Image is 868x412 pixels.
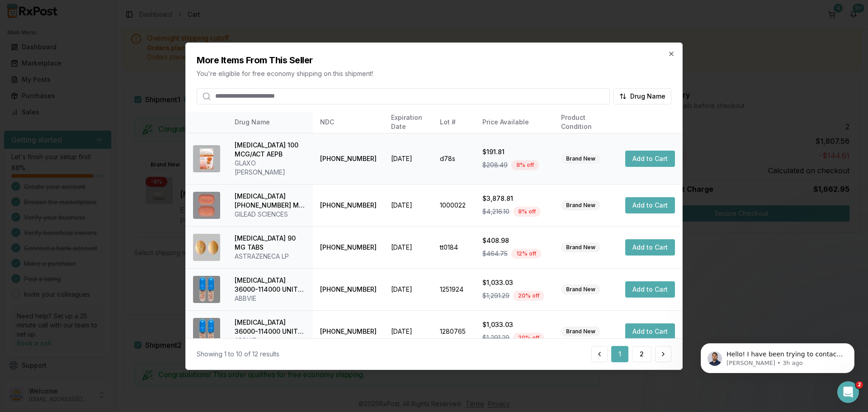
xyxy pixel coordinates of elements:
img: Creon 36000-114000 UNIT CPEP [193,318,220,345]
span: $4,216.10 [482,207,509,216]
span: 2 [856,381,863,388]
h2: More Items From This Seller [197,53,671,66]
td: [DATE] [384,133,432,184]
div: $191.81 [482,147,547,156]
th: Lot # [433,111,475,133]
td: [PHONE_NUMBER] [313,133,384,184]
td: 1251924 [433,268,475,310]
td: [PHONE_NUMBER] [313,310,384,352]
img: Biktarvy 30-120-15 MG TABS [193,192,220,219]
button: Add to Cart [625,281,675,298]
td: 1000022 [433,184,475,226]
div: Brand New [561,242,600,252]
div: $408.98 [482,236,547,245]
div: 8 % off [513,207,541,217]
td: [PHONE_NUMBER] [313,184,384,226]
img: Brilinta 90 MG TABS [193,234,220,261]
span: $464.75 [482,249,508,258]
div: 20 % off [513,291,544,301]
span: $1,291.29 [482,291,509,300]
button: Add to Cart [625,151,675,167]
button: Drug Name [613,88,671,104]
button: 1 [611,346,628,362]
div: 20 % off [513,333,544,343]
div: $3,878.81 [482,194,547,203]
div: Brand New [561,327,600,336]
img: Arnuity Ellipta 100 MCG/ACT AEPB [193,145,220,172]
div: 12 % off [511,249,541,259]
div: Brand New [561,154,600,164]
td: 1280765 [433,310,475,352]
button: Add to Cart [625,323,675,340]
th: Product Condition [554,111,618,133]
div: GLAXO [PERSON_NAME] [235,159,306,177]
td: [DATE] [384,310,432,352]
th: NDC [313,111,384,133]
p: You're eligible for free economy shipping on this shipment! [197,69,671,78]
td: d78s [433,133,475,184]
th: Expiration Date [384,111,432,133]
img: Creon 36000-114000 UNIT CPEP [193,276,220,303]
span: $1,291.29 [482,333,509,342]
button: Add to Cart [625,197,675,213]
div: [MEDICAL_DATA] 36000-114000 UNIT CPEP [235,276,306,294]
div: ABBVIE [235,294,306,303]
button: 2 [632,346,651,362]
div: [MEDICAL_DATA] 36000-114000 UNIT CPEP [235,318,306,336]
span: $208.49 [482,161,508,170]
span: Drug Name [630,91,665,100]
td: [DATE] [384,268,432,310]
th: Price Available [475,111,554,133]
button: Add to Cart [625,239,675,256]
div: ASTRAZENECA LP [235,252,306,261]
div: $1,033.03 [482,320,547,329]
div: [MEDICAL_DATA] [PHONE_NUMBER] MG TABS [235,192,306,210]
div: [MEDICAL_DATA] 100 MCG/ACT AEPB [235,141,306,159]
div: GILEAD SCIENCES [235,210,306,219]
div: Brand New [561,200,600,210]
th: Drug Name [227,111,313,133]
div: 8 % off [511,160,539,170]
td: [PHONE_NUMBER] [313,268,384,310]
div: $1,033.03 [482,278,547,287]
div: Showing 1 to 10 of 12 results [197,350,279,359]
td: tt0184 [433,226,475,268]
div: ABBVIE [235,336,306,345]
td: [DATE] [384,226,432,268]
td: [DATE] [384,184,432,226]
iframe: Intercom notifications message [687,324,868,388]
td: [PHONE_NUMBER] [313,226,384,268]
iframe: Intercom live chat [837,381,859,403]
div: Brand New [561,284,600,294]
div: [MEDICAL_DATA] 90 MG TABS [235,234,306,252]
